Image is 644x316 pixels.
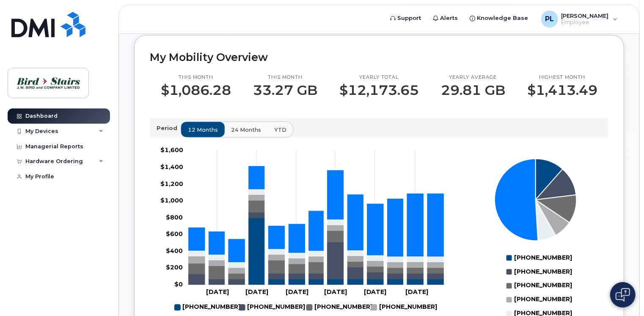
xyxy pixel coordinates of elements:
tspan: $800 [166,213,183,221]
p: Yearly average [441,74,505,81]
tspan: $1,200 [160,180,183,188]
tspan: $1,600 [160,147,183,154]
div: Paul Leger [535,11,624,28]
p: 33.27 GB [253,83,317,98]
tspan: [DATE] [245,288,268,296]
p: 29.81 GB [441,83,505,98]
p: $12,173.65 [339,83,419,98]
tspan: $400 [166,247,183,255]
a: Alerts [427,10,464,27]
p: $1,086.28 [161,83,231,98]
tspan: [DATE] [406,288,429,296]
p: This month [253,74,317,81]
tspan: $1,400 [160,164,183,171]
tspan: $600 [166,230,183,238]
tspan: $1,000 [160,197,183,205]
g: Other Numbers [188,166,443,262]
tspan: $200 [166,264,183,272]
h2: My Mobility Overview [150,51,608,64]
tspan: [DATE] [364,288,387,296]
g: 506-875-8900 [306,301,372,315]
p: Period [157,124,181,132]
p: This month [161,74,231,81]
span: Alerts [440,14,458,22]
span: Support [398,14,421,22]
tspan: $0 [174,281,183,288]
img: Open chat [616,288,630,302]
a: Knowledge Base [464,10,534,27]
p: $1,413.49 [527,83,597,98]
span: YTD [274,126,286,134]
p: Highest month [527,74,597,81]
p: Yearly total [339,74,419,81]
tspan: [DATE] [324,288,347,296]
g: 506-476-0528 [174,301,240,315]
g: 506-875-6783 [371,301,437,315]
g: 506-476-0528 [249,218,444,285]
span: Knowledge Base [477,14,528,22]
span: [PERSON_NAME] [561,12,609,19]
span: PL [545,14,554,24]
a: Support [385,10,427,27]
g: Series [495,159,577,241]
span: 24 months [231,126,261,134]
g: 506-874-3350 [239,301,305,315]
tspan: [DATE] [286,288,308,296]
tspan: [DATE] [206,288,229,296]
span: Employee [561,19,609,26]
